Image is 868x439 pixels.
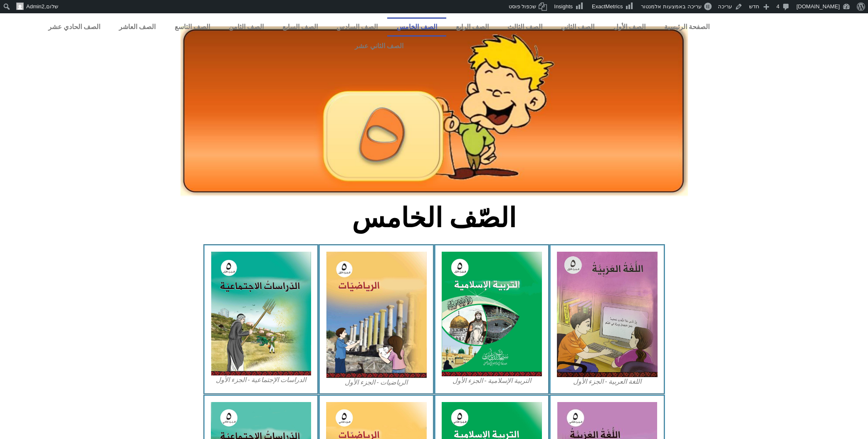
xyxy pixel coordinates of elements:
span: Admin2 [26,3,45,10]
figcaption: الدراسات الإجتماعية - الجزء الأول​ [211,375,312,385]
h2: الصّف الخامس [297,202,571,234]
figcaption: التربية الإسلامية - الجزء الأول [442,376,542,385]
a: الصف الثاني عشر [39,37,719,56]
a: الصف الثاني [552,17,604,37]
span: ExactMetrics [592,3,623,10]
a: الصف التاسع [165,17,219,37]
span: עריכה באמצעות אלמנטור [641,3,701,10]
a: الصف السابع [273,17,327,37]
a: الصفحة الرئيسية [655,17,719,37]
a: الصف الحادي عشر [39,17,110,37]
a: الصف الخامس [387,17,446,37]
figcaption: الرياضيات - الجزء الأول​ [326,378,427,387]
a: الصف الأول [604,17,655,37]
span: Insights [554,3,573,10]
a: الصف الثامن [219,17,273,37]
a: الصف السادس [327,17,387,37]
a: الصف العاشر [110,17,165,37]
figcaption: اللغة العربية - الجزء الأول​ [557,377,658,386]
a: الصف الرابع [446,17,498,37]
a: الصف الثالث [498,17,552,37]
